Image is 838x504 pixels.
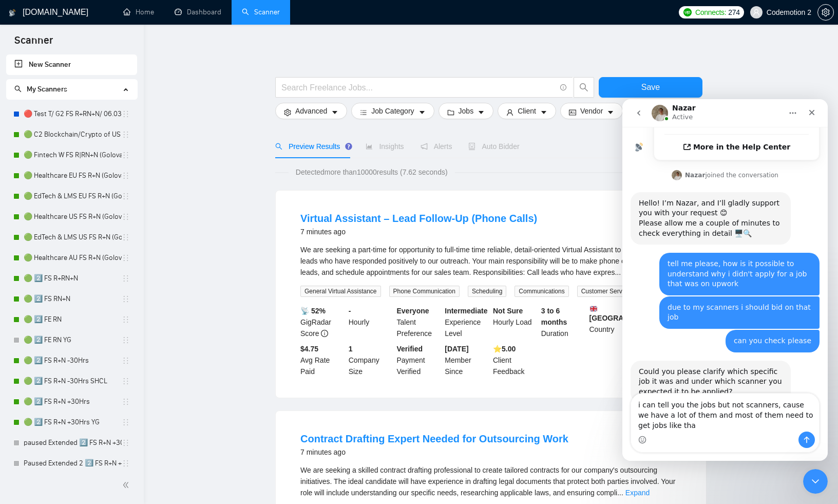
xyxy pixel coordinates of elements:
b: 📡 52% [300,307,326,315]
span: holder [122,274,130,283]
div: Hourly Load [491,305,539,339]
span: Client [518,105,536,117]
span: holder [122,172,130,180]
span: robot [468,143,475,150]
span: user [753,9,760,16]
button: idcardVendorcaret-down [560,103,623,119]
li: 🟢 2️⃣ FS R+RN+N [6,268,137,289]
span: Scheduling [468,286,506,297]
span: caret-down [607,108,614,116]
span: setting [284,108,291,116]
a: 🟢 EdTech & LMS EU FS R+N (Golovach FS) [24,186,122,207]
span: 274 [728,7,739,18]
a: paused Extended 2️⃣ FS R+N +30Hrs YG [24,433,122,453]
span: holder [122,418,130,426]
span: folder [447,108,454,116]
a: searchScanner [242,8,280,16]
b: [DATE] [445,345,468,353]
img: logo [9,5,16,21]
button: setting [817,4,834,21]
div: Country [587,305,636,339]
a: 🔴 Test T/ G2 FS R+RN+N/ 06.03 [24,104,122,124]
span: Scanner [6,33,61,54]
li: 🟢 Healthcare EU FS R+N (Golovach FS) [6,165,137,186]
b: 1 [349,345,353,353]
span: Auto Bidder [468,142,519,151]
a: 🟢 2️⃣ FS R+N -30Hrs SHCL [24,371,122,391]
li: 🟢 2️⃣ FS R+N +30Hrs YG [6,412,137,433]
span: info-circle [321,330,328,337]
a: 🟢 2️⃣ FE RN [24,309,122,330]
span: caret-down [540,108,547,116]
b: Everyone [397,307,429,315]
span: search [574,83,594,92]
div: Client Feedback [491,343,539,377]
b: $4.75 [300,345,318,353]
span: My Scanners [14,85,67,94]
li: 🟢 Healthcare US FS R+N (Golovach FS) [6,207,137,227]
div: Avg Rate Paid [298,343,347,377]
a: homeHome [123,8,154,16]
div: We are seeking a part-time for opportunity to full-time time reliable, detail-oriented Virtual As... [300,244,681,278]
span: Customer Service [577,286,634,297]
a: Expand [625,489,650,497]
li: paused Extended 2️⃣ FS R+N +30Hrs YG [6,433,137,453]
span: holder [122,254,130,262]
li: 🟢 2️⃣ FS R+N +30Hrs [6,391,137,412]
li: Paused Extended 2 2️⃣ FS R+N +30Hrs YG [6,453,137,474]
a: 🟢 2️⃣ FS R+N +30Hrs [24,391,122,412]
a: 🟢 2️⃣ FS R+N -30Hrs [24,350,122,371]
a: Contract Drafting Expert Needed for Outsourcing Work [300,433,568,444]
b: Verified [397,345,423,353]
li: 🟢 2️⃣ FS R+N -30Hrs [6,350,137,371]
span: caret-down [418,108,426,116]
span: caret-down [478,108,485,116]
div: 7 minutes ago [300,446,568,458]
div: Duration [539,305,587,339]
div: Hourly [347,305,395,339]
span: area-chart [366,143,373,150]
span: holder [122,336,130,344]
span: Detected more than 10000 results (7.62 seconds) [289,166,455,178]
a: 🟢 2️⃣ FS R+RN+N [24,268,122,289]
span: bars [360,108,367,116]
span: Preview Results [275,142,349,151]
li: 🟢 2️⃣ FS R+N -30Hrs SHCL [6,371,137,391]
span: Phone Communication [389,286,460,297]
span: holder [122,315,130,324]
a: 🟢 Healthcare EU FS R+N (Golovach FS) [24,165,122,186]
div: We are seeking a skilled contract drafting professional to create tailored contracts for our comp... [300,464,681,498]
li: 🟢 EdTech & LMS US FS R+N (Golovach FS) [6,227,137,248]
a: 🟢 Healthcare AU FS R+N (Golovach FS) [24,248,122,268]
a: 🟢 C2 Blockchain/Crypto of US FS R+N [24,124,122,145]
span: user [506,108,513,116]
b: - [349,307,351,315]
li: 🟢 2️⃣ FE RN [6,309,137,330]
span: Job Category [371,105,414,117]
div: Member Since [443,343,491,377]
span: holder [122,213,130,221]
div: Talent Preference [395,305,443,339]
